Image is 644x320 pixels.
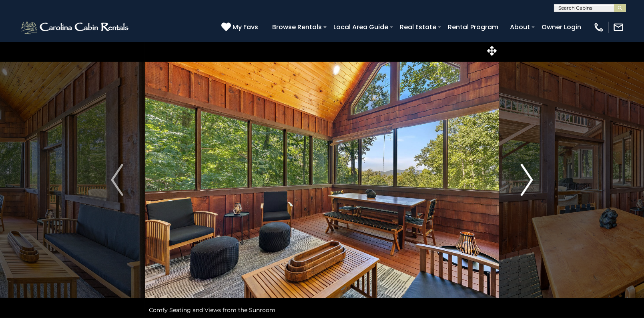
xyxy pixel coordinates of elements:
[506,20,534,34] a: About
[233,22,258,32] span: My Favs
[499,42,555,318] button: Next
[20,19,131,35] img: White-1-2.png
[593,22,604,33] img: phone-regular-white.png
[221,22,260,32] a: My Favs
[329,20,392,34] a: Local Area Guide
[444,20,502,34] a: Rental Program
[145,302,499,318] div: Comfy Seating and Views from the Sunroom
[538,20,585,34] a: Owner Login
[111,164,123,196] img: arrow
[268,20,326,34] a: Browse Rentals
[89,42,145,318] button: Previous
[521,164,533,196] img: arrow
[396,20,440,34] a: Real Estate
[613,22,624,33] img: mail-regular-white.png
